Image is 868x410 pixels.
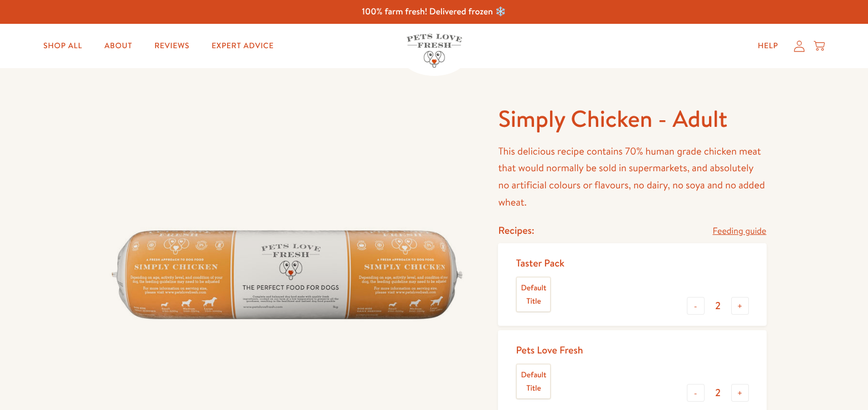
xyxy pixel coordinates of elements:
a: Reviews [146,35,198,57]
button: + [731,297,749,315]
a: Expert Advice [203,35,283,57]
a: Help [749,35,787,57]
img: Pets Love Fresh [407,34,462,68]
a: Feeding guide [713,224,767,239]
button: - [687,297,705,315]
button: - [687,384,705,402]
h4: Recipes: [498,224,534,237]
div: Pets Love Fresh [516,344,583,356]
p: This delicious recipe contains 70% human grade chicken meat that would normally be sold in superm... [498,143,766,211]
label: Default Title [517,278,550,312]
div: Taster Pack [516,257,564,269]
button: + [731,384,749,402]
h1: Simply Chicken - Adult [498,104,766,134]
a: Shop All [34,35,91,57]
label: Default Title [517,365,550,399]
a: About [95,35,141,57]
